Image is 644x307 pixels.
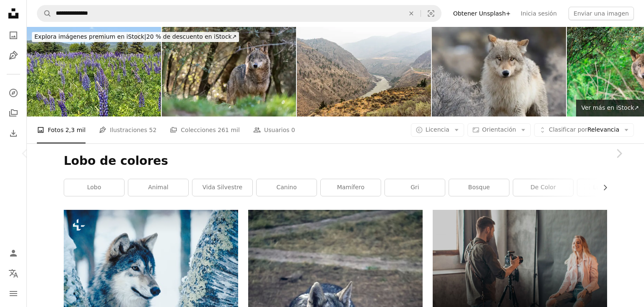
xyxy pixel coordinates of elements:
button: Clasificar porRelevancia [534,123,634,137]
a: bosque [449,179,509,196]
a: Iniciar sesión / Registrarse [5,245,22,262]
button: Orientación [467,123,531,137]
img: Lobo gris de colores claros que se mueve lentamente a través de la ladera de la montaña rocosa [432,27,566,116]
img: Río Fraser [297,27,431,116]
a: Lobo rojo [577,179,637,196]
a: gri [385,179,445,196]
button: Licencia [411,123,464,137]
span: 52 [149,125,156,135]
span: Licencia [426,126,449,133]
h1: Lobo de colores [64,153,607,169]
a: Ver más en iStock↗ [576,100,644,116]
button: Enviar una imagen [569,7,634,20]
form: Encuentra imágenes en todo el sitio [37,5,441,22]
span: Orientación [482,126,516,133]
a: Explora imágenes premium en iStock|20 % de descuento en iStock↗ [27,27,244,47]
span: Relevancia [549,126,619,134]
span: 261 mil [218,125,240,135]
button: Idioma [5,265,22,282]
a: mamífero [321,179,381,196]
a: vida silvestre [192,179,252,196]
span: Ver más en iStock ↗ [581,104,639,111]
div: 20 % de descuento en iStock ↗ [32,32,239,42]
button: Borrar [402,5,421,21]
a: Explorar [5,85,22,101]
a: Un lobo parado junto a un árbol en la nieve [64,265,238,272]
a: Colecciones 261 mil [170,116,240,143]
span: Explora imágenes premium en iStock | [34,33,146,40]
a: Ilustraciones [5,47,22,64]
a: canino [257,179,317,196]
span: Clasificar por [549,126,587,133]
a: Obtener Unsplash+ [448,7,516,20]
a: lobo [64,179,124,196]
a: Fotos [5,27,22,44]
a: Inicia sesión [516,7,562,20]
a: Siguiente [594,113,644,194]
a: de color [513,179,573,196]
img: Lupine [27,27,161,116]
button: Buscar en Unsplash [37,5,52,21]
span: 0 [291,125,295,135]
a: Ilustraciones 52 [99,116,156,143]
a: Colecciones [5,105,22,122]
button: Búsqueda visual [421,5,441,21]
img: Hembra de lobo ibérico (Canis lupus signatus) en un bonito bosque [162,27,296,116]
button: Menú [5,285,22,302]
a: animal [128,179,188,196]
a: Usuarios 0 [253,116,295,143]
